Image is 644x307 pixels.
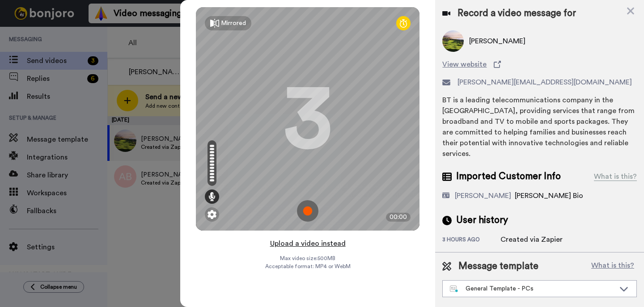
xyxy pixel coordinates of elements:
[515,192,583,199] span: [PERSON_NAME] Bio
[386,213,411,222] div: 00:00
[500,234,563,245] div: Created via Zapier
[280,255,335,262] span: Max video size: 500 MB
[265,263,351,270] span: Acceptable format: MP4 or WebM
[442,59,487,70] span: View website
[283,85,332,152] div: 3
[456,170,561,183] span: Imported Customer Info
[450,284,615,293] div: General Template - PCs
[456,214,508,227] span: User history
[594,171,637,182] div: What is this?
[267,238,348,249] button: Upload a video instead
[455,190,511,201] div: [PERSON_NAME]
[442,95,637,159] div: BT is a leading telecommunications company in the [GEOGRAPHIC_DATA], providing services that rang...
[442,59,637,70] a: View website
[442,236,500,245] div: 3 hours ago
[208,210,216,219] img: ic_gear.svg
[450,286,458,293] img: nextgen-template.svg
[458,77,632,88] span: [PERSON_NAME][EMAIL_ADDRESS][DOMAIN_NAME]
[589,260,637,273] button: What is this?
[458,260,538,273] span: Message template
[297,200,318,222] img: ic_record_start.svg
